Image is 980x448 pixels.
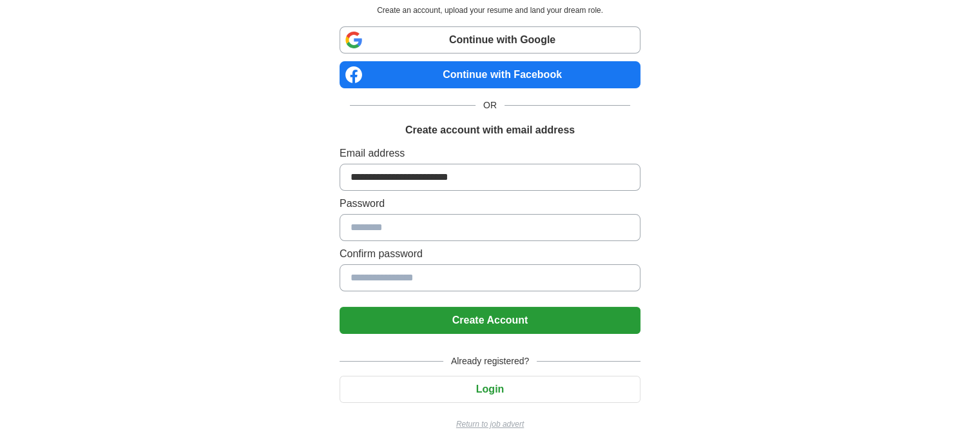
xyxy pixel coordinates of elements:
h1: Create account with email address [405,122,575,138]
button: Login [340,376,640,403]
button: Create Account [340,307,640,334]
a: Continue with Facebook [340,61,640,88]
a: Login [340,384,640,394]
a: Return to job advert [340,418,640,430]
span: Already registered? [443,355,537,368]
label: Password [340,196,640,211]
a: Continue with Google [340,26,640,54]
p: Create an account, upload your resume and land your dream role. [342,5,638,16]
span: OR [476,99,504,112]
label: Email address [340,146,640,161]
label: Confirm password [340,246,640,262]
